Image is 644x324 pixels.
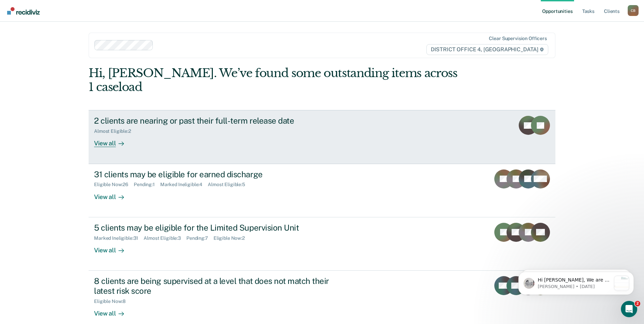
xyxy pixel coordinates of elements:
div: Hi, [PERSON_NAME]. We’ve found some outstanding items across 1 caseload [89,66,462,94]
div: Pending : 1 [134,182,160,187]
div: 8 clients are being supervised at a level that does not match their latest risk score [94,276,332,296]
iframe: Intercom notifications message [508,258,644,306]
div: Eligible Now : 2 [214,235,250,241]
a: 2 clients are nearing or past their full-term release dateAlmost Eligible:2View all [89,110,555,164]
div: 2 clients are nearing or past their full-term release date [94,116,332,126]
div: 31 clients may be eligible for earned discharge [94,169,332,179]
div: View all [94,187,132,201]
div: Marked Ineligible : 31 [94,235,144,241]
div: Almost Eligible : 3 [144,235,186,241]
div: Eligible Now : 26 [94,182,134,187]
a: 31 clients may be eligible for earned dischargeEligible Now:26Pending:1Marked Ineligible:4Almost ... [89,164,555,217]
div: Clear supervision officers [489,36,547,41]
div: Pending : 7 [186,235,214,241]
button: Profile dropdown button [628,5,639,16]
div: Eligible Now : 8 [94,299,131,304]
div: View all [94,134,132,147]
div: View all [94,304,132,317]
div: C B [628,5,639,16]
div: View all [94,241,132,254]
div: 5 clients may be eligible for the Limited Supervision Unit [94,223,332,233]
div: Almost Eligible : 2 [94,128,136,134]
iframe: Intercom live chat [621,301,637,317]
img: Recidiviz [7,7,40,15]
span: 2 [635,301,640,306]
span: DISTRICT OFFICE 4, [GEOGRAPHIC_DATA] [426,44,548,55]
div: Marked Ineligible : 4 [160,182,208,187]
a: 5 clients may be eligible for the Limited Supervision UnitMarked Ineligible:31Almost Eligible:3Pe... [89,217,555,271]
div: Almost Eligible : 5 [208,182,251,187]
